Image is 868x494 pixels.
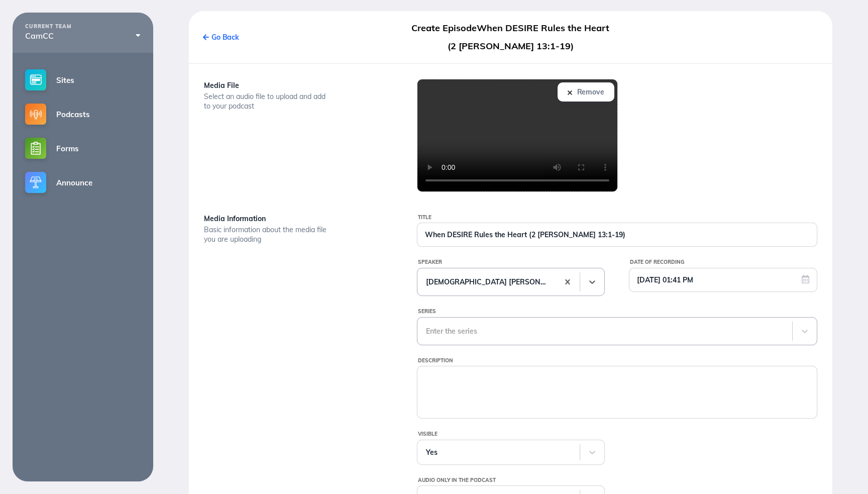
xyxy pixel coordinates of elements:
div: Visible [418,429,605,440]
div: Speaker [418,257,605,268]
input: New Episode Title [417,223,817,246]
button: Remove [558,82,614,102]
div: CamCC [25,31,141,40]
div: Description [418,355,817,366]
div: Series [418,306,817,317]
div: Yes [426,448,572,456]
img: forms-small@2x.png [25,138,46,159]
input: SeriesEnter the series [426,327,428,335]
a: Go Back [203,33,239,42]
div: CURRENT TEAM [25,24,141,30]
a: Forms [13,131,153,165]
div: Create EpisodeWhen DESIRE Rules the Heart (2 [PERSON_NAME] 13:1-19) [408,19,613,55]
img: icon-close-x-dark@2x.png [568,90,572,95]
a: Podcasts [13,97,153,131]
div: Title [418,212,817,223]
a: Sites [13,63,153,97]
img: podcasts-small@2x.png [25,104,46,125]
div: Audio Only in the Podcast [418,475,605,486]
div: Select an audio file to upload and add to your podcast [204,92,330,111]
img: announce-small@2x.png [25,172,46,193]
a: Announce [13,165,153,200]
div: Media Information [204,212,392,225]
img: sites-small@2x.png [25,69,46,90]
div: Media File [204,79,392,92]
div: Basic information about the media file you are uploading [204,225,330,244]
div: Date of Recording [630,257,817,268]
